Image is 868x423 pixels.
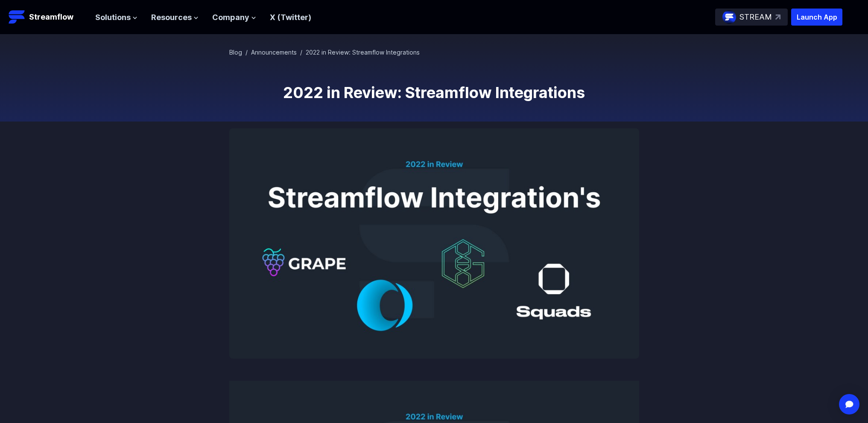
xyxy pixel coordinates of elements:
[791,9,842,26] button: Launch App
[229,128,639,359] img: 2022 in Review: Streamflow Integrations
[151,12,199,24] button: Resources
[95,12,137,24] button: Solutions
[722,10,736,24] img: streamflow-logo-circle.png
[29,11,73,23] p: Streamflow
[229,84,639,101] h1: 2022 in Review: Streamflow Integrations
[270,13,311,22] a: X (Twitter)
[739,11,772,23] p: STREAM
[775,14,780,20] img: top-right-arrow.svg
[95,12,131,24] span: Solutions
[151,12,192,24] span: Resources
[9,9,26,26] img: Streamflow Logo
[229,49,242,56] a: Blog
[251,49,297,56] a: Announcements
[306,49,420,56] span: 2022 in Review: Streamflow Integrations
[245,49,248,56] span: /
[839,394,859,414] div: Open Intercom Messenger
[212,12,249,24] span: Company
[9,9,87,26] a: Streamflow
[715,9,788,26] a: STREAM
[212,12,256,24] button: Company
[300,49,302,56] span: /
